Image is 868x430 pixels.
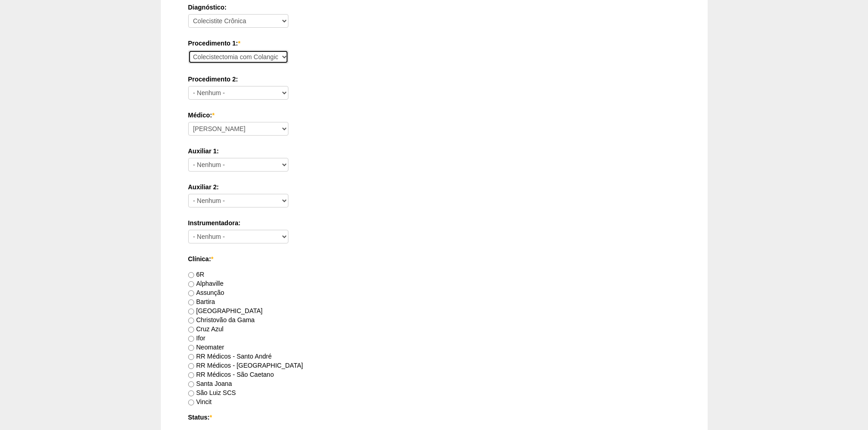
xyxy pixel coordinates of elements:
input: Christovão da Gama [188,318,194,324]
input: Cruz Azul [188,327,194,333]
label: São Luiz SCS [188,389,236,396]
label: 6R [188,271,205,278]
label: Vincit [188,398,212,405]
input: Santa Joana [188,381,194,387]
label: RR Médicos - [GEOGRAPHIC_DATA] [188,362,303,369]
span: Este campo é obrigatório. [238,40,240,47]
span: Este campo é obrigatório. [212,111,214,119]
label: Auxiliar 1: [188,147,680,156]
label: Assunção [188,289,224,296]
input: Ifor [188,336,194,342]
label: Clínica: [188,254,680,263]
label: Alphaville [188,280,224,287]
span: Este campo é obrigatório. [210,414,212,421]
input: RR Médicos - [GEOGRAPHIC_DATA] [188,363,194,369]
label: Procedimento 2: [188,75,680,84]
label: Procedimento 1: [188,39,680,48]
label: RR Médicos - Santo André [188,353,272,360]
input: RR Médicos - Santo André [188,354,194,360]
label: Santa Joana [188,380,232,387]
label: Status: [188,413,680,422]
label: Neomater [188,344,224,351]
label: Instrumentadora: [188,218,680,228]
input: RR Médicos - São Caetano [188,372,194,378]
input: Assunção [188,290,194,296]
span: Este campo é obrigatório. [211,255,213,263]
label: Auxiliar 2: [188,182,680,192]
label: [GEOGRAPHIC_DATA] [188,307,263,314]
label: Cruz Azul [188,325,224,333]
input: 6R [188,272,194,278]
input: Neomater [188,345,194,351]
label: Bartira [188,298,215,305]
input: Alphaville [188,281,194,287]
input: São Luiz SCS [188,390,194,396]
input: Bartira [188,299,194,305]
label: RR Médicos - São Caetano [188,371,274,378]
label: Ifor [188,334,205,342]
label: Médico: [188,111,680,120]
label: Christovão da Gama [188,316,255,324]
input: [GEOGRAPHIC_DATA] [188,309,194,314]
label: Diagnóstico: [188,3,680,12]
input: Vincit [188,400,194,405]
